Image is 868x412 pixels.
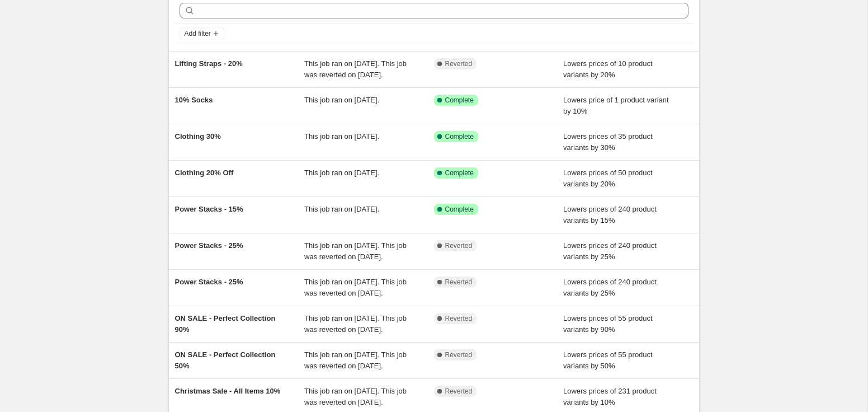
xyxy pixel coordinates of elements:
span: Reverted [445,350,473,359]
span: This job ran on [DATE]. This job was reverted on [DATE]. [304,59,407,79]
span: Reverted [445,241,473,250]
span: Lowers prices of 240 product variants by 15% [563,205,657,224]
span: Complete [445,132,474,141]
span: Reverted [445,278,473,287]
span: Reverted [445,387,473,396]
span: Power Stacks - 15% [175,205,243,213]
span: This job ran on [DATE]. [304,205,379,213]
span: Lifting Straps - 20% [175,59,243,68]
span: Lowers prices of 55 product variants by 50% [563,350,653,370]
span: Lowers prices of 10 product variants by 20% [563,59,653,79]
span: Clothing 20% Off [175,168,234,177]
span: Lowers price of 1 product variant by 10% [563,96,669,115]
span: Complete [445,96,474,105]
span: This job ran on [DATE]. This job was reverted on [DATE]. [304,241,407,261]
span: Complete [445,205,474,214]
span: Christmas Sale - All Items 10% [175,387,281,395]
span: This job ran on [DATE]. This job was reverted on [DATE]. [304,314,407,334]
span: Power Stacks - 25% [175,241,243,250]
span: Complete [445,168,474,177]
span: Lowers prices of 240 product variants by 25% [563,241,657,261]
span: This job ran on [DATE]. [304,168,379,177]
span: Reverted [445,59,473,68]
span: Add filter [185,29,211,38]
span: Lowers prices of 35 product variants by 30% [563,132,653,152]
span: Reverted [445,314,473,323]
span: Lowers prices of 231 product variants by 10% [563,387,657,406]
span: Clothing 30% [175,132,221,141]
span: This job ran on [DATE]. This job was reverted on [DATE]. [304,387,407,406]
span: This job ran on [DATE]. This job was reverted on [DATE]. [304,350,407,370]
span: Lowers prices of 55 product variants by 90% [563,314,653,334]
span: Power Stacks - 25% [175,278,243,286]
span: Lowers prices of 240 product variants by 25% [563,278,657,297]
span: ON SALE - Perfect Collection 90% [175,314,276,334]
span: This job ran on [DATE]. This job was reverted on [DATE]. [304,278,407,297]
span: 10% Socks [175,96,213,104]
span: This job ran on [DATE]. [304,96,379,104]
button: Add filter [180,27,224,40]
span: ON SALE - Perfect Collection 50% [175,350,276,370]
span: Lowers prices of 50 product variants by 20% [563,168,653,188]
span: This job ran on [DATE]. [304,132,379,141]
